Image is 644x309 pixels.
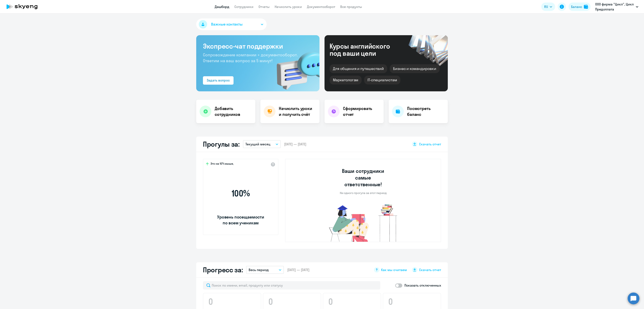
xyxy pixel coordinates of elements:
span: Это на 10% выше, [210,162,234,167]
img: bg-img [271,44,319,91]
div: Задать вопрос [207,78,230,83]
span: Скачать отчет [419,268,441,272]
span: Сопровождение компании + документооборот. Ответим на ваш вопрос за 5 минут! [203,52,298,63]
button: Весь период [246,266,284,274]
a: Дашборд [215,5,229,9]
a: Сотрудники [234,5,253,9]
h3: Ваши сотрудники самые ответственные! [336,168,390,188]
p: ООО фирма "Цикл", Цикл Предоплата [595,2,634,12]
button: Задать вопрос [203,76,234,85]
img: balance [584,5,588,9]
button: ООО фирма "Цикл", Цикл Предоплата [593,2,640,12]
p: Весь период [249,267,269,272]
span: [DATE] — [DATE] [284,142,306,146]
button: Текущий месяц [243,140,281,148]
a: Начислить уроки [275,5,302,9]
h3: Экспресс-чат поддержки [203,42,313,50]
span: Скачать отчет [419,142,441,146]
p: Текущий месяц [245,142,270,147]
div: Курсы английского под ваши цели [330,43,401,57]
div: Бизнес и командировки [390,64,440,73]
a: Отчеты [258,5,270,9]
h2: Прогресс за: [203,266,243,274]
p: Ни одного прогула за этот период [340,191,387,195]
h4: Добавить сотрудников [215,106,252,117]
input: Поиск по имени, email, продукту или статусу [203,281,380,290]
button: RU [541,3,555,11]
button: Балансbalance [569,3,591,11]
span: Уровень посещаемости по всем ученикам [217,214,265,226]
p: Показать отключенных [404,283,441,288]
button: Важные контакты [196,18,267,30]
h2: Прогулы за: [203,140,240,148]
span: 100 % [217,188,265,198]
div: Баланс [571,4,582,9]
a: Документооборот [307,5,335,9]
div: IT-специалистам [364,76,400,84]
h4: Сформировать отчет [343,106,380,117]
div: Маркетологам [330,76,362,84]
div: Для общения и путешествий [330,64,387,73]
span: Важные контакты [211,22,243,27]
span: RU [544,4,548,9]
span: [DATE] — [DATE] [287,268,309,272]
a: Все продукты [340,5,362,9]
span: Как мы считаем [381,268,407,272]
img: no-truants [321,203,405,242]
h4: Начислить уроки и получить счёт [279,106,315,117]
h4: Посмотреть баланс [407,106,444,117]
